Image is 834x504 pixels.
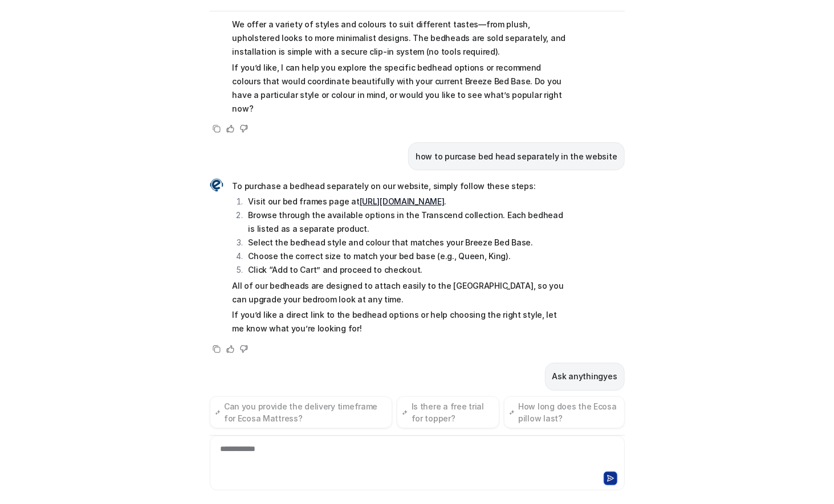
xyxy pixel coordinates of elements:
[245,249,566,263] li: Choose the correct size to match your bed base (e.g., Queen, King).
[360,196,445,206] a: [URL][DOMAIN_NAME]
[245,263,566,277] li: Click “Add to Cart” and proceed to checkout.
[210,396,393,428] button: Can you provide the delivery timeframe for Ecosa Mattress?
[504,396,625,428] button: How long does the Ecosa pillow last?
[233,179,566,193] p: To purchase a bedhead separately on our website, simply follow these steps:
[233,18,566,59] p: We offer a variety of styles and colours to suit different tastes—from plush, upholstered looks t...
[210,178,223,192] img: Widget
[416,150,617,163] p: how to purcase bed head separately in the website
[245,236,566,249] li: Select the bedhead style and colour that matches your Breeze Bed Base.
[397,396,499,428] button: Is there a free trial for topper?
[233,308,566,335] p: If you’d like a direct link to the bedhead options or help choosing the right style, let me know ...
[233,61,566,116] p: If you’d like, I can help you explore the specific bedhead options or recommend colours that woul...
[245,208,566,236] li: Browse through the available options in the Transcend collection. Each bedhead is listed as a sep...
[233,279,566,306] p: All of our bedheads are designed to attach easily to the [GEOGRAPHIC_DATA], so you can upgrade yo...
[552,370,617,383] p: Ask anythingyes
[245,195,566,208] li: Visit our bed frames page at .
